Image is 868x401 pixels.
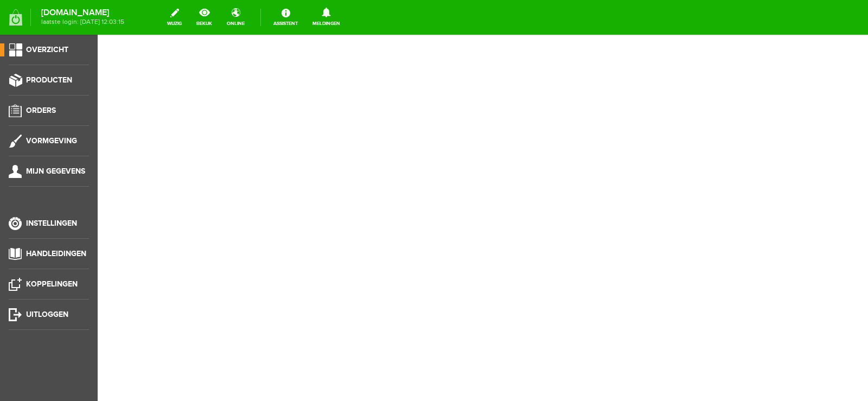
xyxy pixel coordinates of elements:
span: Vormgeving [26,136,77,145]
a: Meldingen [306,5,347,29]
span: Orders [26,106,56,115]
a: online [220,5,251,29]
span: Producten [26,75,72,85]
a: bekijk [190,5,219,29]
span: Handleidingen [26,249,86,258]
a: Assistent [267,5,304,29]
span: Instellingen [26,219,77,228]
span: laatste login: [DATE] 12:03:15 [41,19,124,25]
span: Koppelingen [26,279,78,289]
a: wijzig [161,5,188,29]
span: Uitloggen [26,310,68,319]
span: Overzicht [26,45,68,54]
strong: [DOMAIN_NAME] [41,10,124,16]
span: Mijn gegevens [26,167,85,176]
